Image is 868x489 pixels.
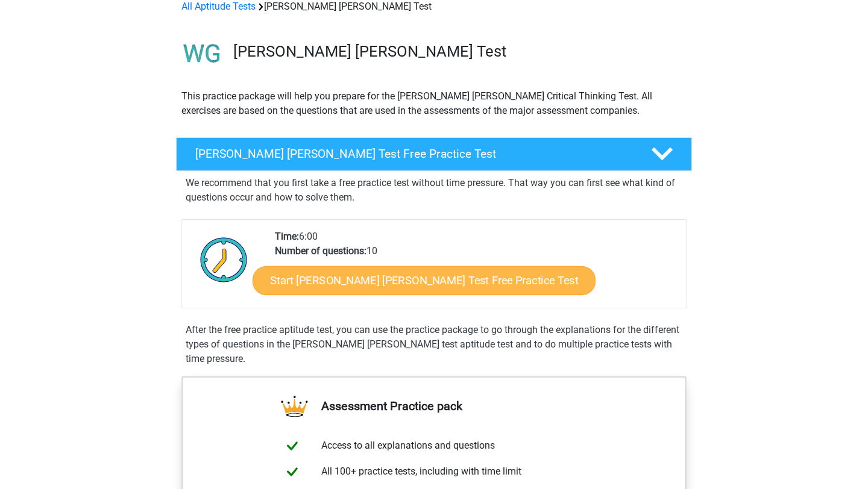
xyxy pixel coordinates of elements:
a: Start [PERSON_NAME] [PERSON_NAME] Test Free Practice Test [253,266,596,295]
p: We recommend that you first take a free practice test without time pressure. That way you can fir... [186,176,682,205]
div: 6:00 10 [266,229,686,308]
b: Number of questions: [275,245,366,257]
a: [PERSON_NAME] [PERSON_NAME] Test Free Practice Test [171,137,697,171]
p: This practice package will help you prepare for the [PERSON_NAME] [PERSON_NAME] Critical Thinking... [181,89,687,118]
h3: [PERSON_NAME] [PERSON_NAME] Test [233,42,682,61]
img: Clock [193,229,254,290]
div: After the free practice aptitude test, you can use the practice package to go through the explana... [181,323,687,366]
h4: [PERSON_NAME] [PERSON_NAME] Test Free Practice Test [195,147,632,161]
a: All Aptitude Tests [181,1,256,12]
img: watson glaser test [177,28,228,79]
b: Time: [275,231,299,242]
